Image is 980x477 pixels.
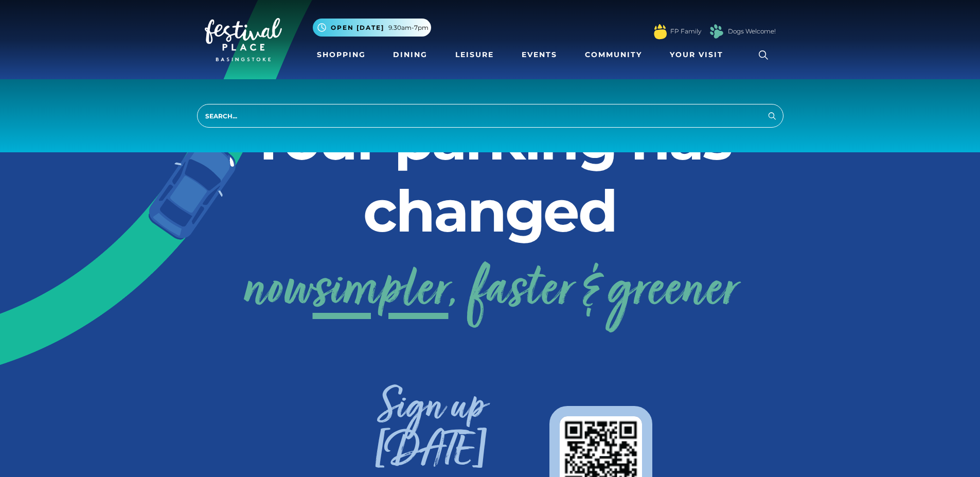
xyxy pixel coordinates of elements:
span: Open [DATE] [331,23,384,32]
button: Open [DATE] 9.30am-7pm [313,19,431,37]
a: Dogs Welcome! [728,27,776,36]
span: simpler [313,251,449,333]
a: Your Visit [666,45,733,64]
span: 9.30am-7pm [388,23,429,32]
h2: Your parking has changed [205,103,776,247]
a: Community [581,45,646,64]
img: Festival Place Logo [205,18,282,61]
a: Events [518,45,561,64]
a: FP Family [670,27,701,36]
a: Shopping [313,45,370,64]
a: Dining [389,45,432,64]
a: nowsimpler, faster & greener [243,251,737,333]
span: Your Visit [670,49,723,60]
input: Search... [197,104,783,128]
a: Leisure [451,45,498,64]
